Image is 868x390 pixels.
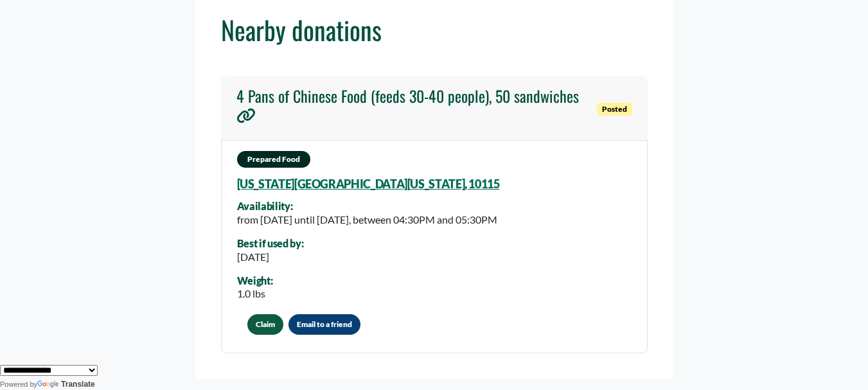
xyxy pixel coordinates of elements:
h4: 4 Pans of Chinese Food (feeds 30-40 people), 50 sandwiches [236,87,590,124]
div: Weight: [237,275,273,287]
div: from [DATE] until [DATE], between 04:30PM and 05:30PM [237,212,497,227]
div: Best if used by: [237,238,304,249]
img: Google Translate [37,380,61,389]
button: Email to a friend [288,314,360,335]
div: 1.0 lbs [237,286,273,301]
button: Claim [247,314,283,335]
div: [DATE] [237,249,304,265]
div: Availability: [237,200,497,212]
h1: Nearby donations [221,14,648,45]
a: Translate [37,380,95,389]
span: Prepared Food [237,151,310,168]
a: 4 Pans of Chinese Food (feeds 30-40 people), 50 sandwiches [236,87,590,129]
a: [US_STATE][GEOGRAPHIC_DATA][US_STATE], 10115 [237,177,500,191]
span: Posted [597,103,632,116]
